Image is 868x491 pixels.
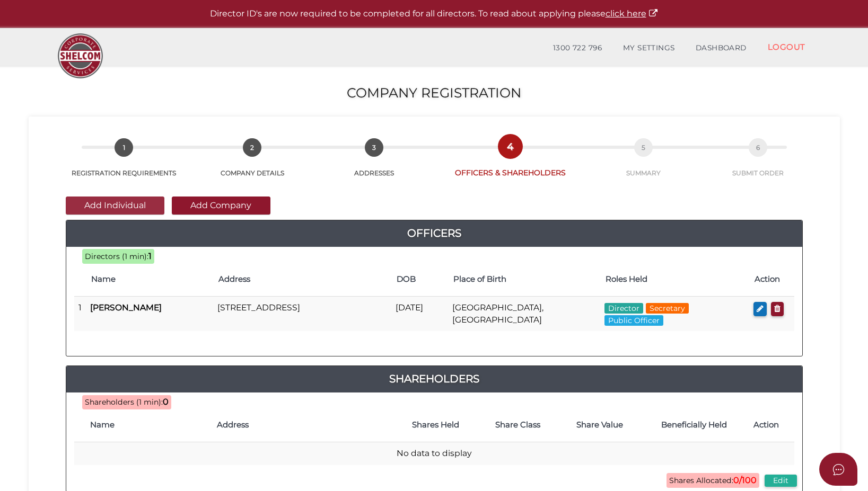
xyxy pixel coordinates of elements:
[564,421,635,430] h4: Share Value
[90,421,207,430] h4: Name
[448,297,600,331] td: [GEOGRAPHIC_DATA], [GEOGRAPHIC_DATA]
[115,138,133,157] span: 1
[52,28,108,84] img: Logo
[55,150,193,177] a: 1REGISTRATION REQUIREMENTS
[243,138,261,157] span: 2
[148,251,152,261] b: 1
[74,297,86,331] td: 1
[646,303,689,314] span: Secretary
[634,138,653,157] span: 5
[612,38,686,59] a: MY SETTINGS
[667,473,759,488] span: Shares Allocated:
[436,149,584,178] a: 4OFFICERS & SHAREHOLDERS
[27,8,841,20] p: Director ID's are now required to be completed for all directors. To read about applying please
[312,150,436,177] a: 3ADDRESSES
[703,150,813,177] a: 6SUBMIT ORDER
[733,475,757,485] b: 0/100
[391,297,448,331] td: [DATE]
[757,36,816,58] a: LOGOUT
[66,225,802,242] a: Officers
[819,453,857,486] button: Open asap
[584,150,703,177] a: 5SUMMARY
[193,150,312,177] a: 2COMPANY DETAILS
[542,38,612,59] a: 1300 722 796
[685,38,757,59] a: DASHBOARD
[218,275,386,284] h4: Address
[85,397,163,407] span: Shareholders (1 min):
[755,275,789,284] h4: Action
[606,8,659,19] a: click here
[66,197,164,215] button: Add Individual
[482,421,553,430] h4: Share Class
[365,138,383,157] span: 3
[172,197,270,215] button: Add Company
[753,421,789,430] h4: Action
[66,370,802,387] a: Shareholders
[85,252,148,261] span: Directors (1 min):
[765,475,797,487] button: Edit
[217,421,389,430] h4: Address
[213,297,391,331] td: [STREET_ADDRESS]
[501,137,520,156] span: 4
[74,442,794,465] td: No data to display
[604,303,643,314] span: Director
[90,302,162,313] b: [PERSON_NAME]
[604,315,663,326] span: Public Officer
[646,421,743,430] h4: Beneficially Held
[163,397,169,407] b: 0
[749,138,767,157] span: 6
[397,275,443,284] h4: DOB
[606,275,744,284] h4: Roles Held
[400,421,471,430] h4: Shares Held
[91,275,208,284] h4: Name
[453,275,595,284] h4: Place of Birth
